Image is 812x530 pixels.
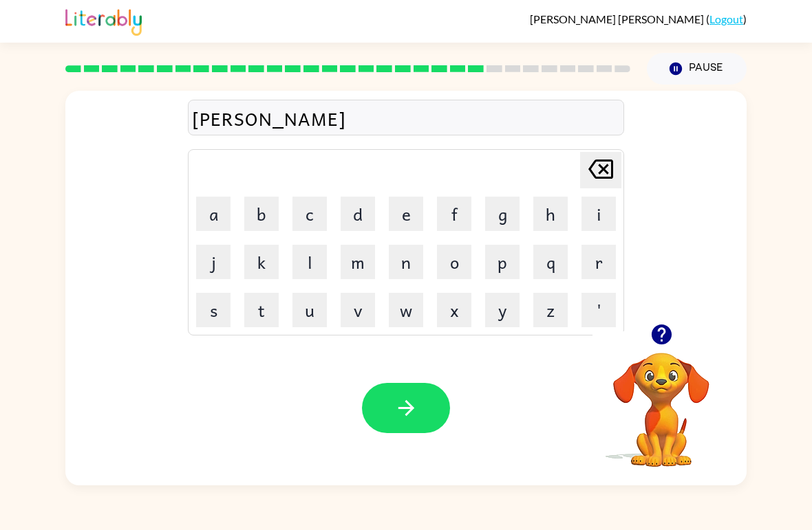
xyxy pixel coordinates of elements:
[244,197,279,231] button: b
[341,245,375,279] button: m
[533,245,568,279] button: q
[709,12,743,25] a: Logout
[437,197,471,231] button: f
[389,293,423,327] button: w
[292,197,327,231] button: c
[196,245,231,279] button: j
[389,197,423,231] button: e
[437,245,471,279] button: o
[341,197,375,231] button: d
[592,331,730,469] video: Your browser must support playing .mp4 files to use Literably. Please try using another browser.
[485,197,520,231] button: g
[533,197,568,231] button: h
[581,245,616,279] button: r
[196,197,231,231] button: a
[530,12,747,25] div: ( )
[485,293,520,327] button: y
[485,245,520,279] button: p
[244,245,279,279] button: k
[244,293,279,327] button: t
[192,104,620,133] div: [PERSON_NAME]
[292,245,327,279] button: l
[389,245,423,279] button: n
[581,197,616,231] button: i
[533,293,568,327] button: z
[647,53,747,85] button: Pause
[581,293,616,327] button: '
[65,5,142,36] img: Literably
[437,293,471,327] button: x
[341,293,375,327] button: v
[530,12,706,25] span: [PERSON_NAME] [PERSON_NAME]
[292,293,327,327] button: u
[196,293,231,327] button: s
